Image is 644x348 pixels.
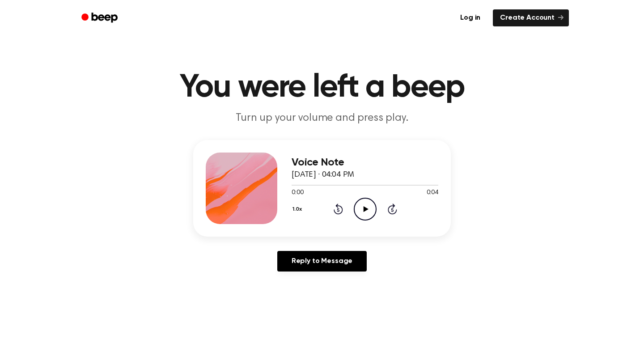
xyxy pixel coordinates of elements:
[75,9,126,27] a: Beep
[277,251,367,272] a: Reply to Message
[150,111,494,126] p: Turn up your volume and press play.
[93,72,551,104] h1: You were left a beep
[292,157,438,169] h3: Voice Note
[493,9,569,26] a: Create Account
[453,9,487,26] a: Log in
[292,188,303,198] span: 0:00
[292,202,305,217] button: 1.0x
[427,188,438,198] span: 0:04
[292,171,354,179] span: [DATE] · 04:04 PM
